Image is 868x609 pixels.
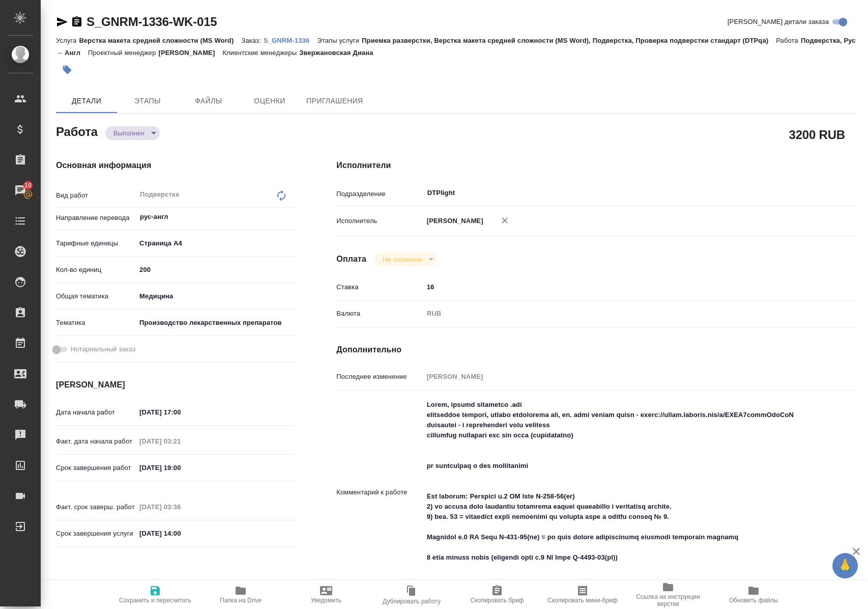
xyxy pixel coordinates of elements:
[136,526,225,541] input: ✎ Введи что-нибудь
[299,49,381,57] p: Звержановская Диана
[336,344,857,356] h4: Дополнительно
[547,597,617,604] span: Скопировать мини-бриф
[625,580,711,609] button: Ссылка на инструкции верстки
[71,344,135,354] span: Нотариальный заказ
[729,597,778,604] span: Обновить файлы
[56,190,136,201] p: Вид работ
[56,291,136,301] p: Общая тематика
[776,37,801,44] p: Работа
[222,49,299,57] p: Клиентские менеджеры
[380,255,425,264] button: Не оплачена
[136,262,296,277] input: ✎ Введи что-нибудь
[88,49,158,57] p: Проектный менеджер
[470,597,524,604] span: Скопировать бриф
[362,37,776,44] p: Приемка разверстки, Верстка макета средней сложности (MS Word), Подверстка, Проверка подверстки с...
[56,379,296,391] h4: [PERSON_NAME]
[71,16,83,28] button: Скопировать ссылку
[56,265,136,275] p: Кол-во единиц
[56,463,136,473] p: Срок завершения работ
[306,95,363,107] span: Приглашения
[159,49,223,57] p: [PERSON_NAME]
[184,95,233,107] span: Файлы
[423,280,814,294] input: ✎ Введи что-нибудь
[56,529,136,539] p: Срок завершения услуги
[56,502,136,512] p: Факт. срок заверш. работ
[728,17,829,27] span: [PERSON_NAME] детали заказа
[220,597,262,604] span: Папка на Drive
[383,598,441,605] span: Дублировать работу
[62,95,111,107] span: Детали
[86,15,217,29] a: S_GNRM-1336-WK-015
[336,216,423,226] p: Исполнитель
[317,37,362,44] p: Этапы услуги
[56,407,136,418] p: Дата начала работ
[836,555,854,576] span: 🙏
[198,580,283,609] button: Папка на Drive
[336,189,423,199] p: Подразделение
[56,16,68,28] button: Скопировать ссылку для ЯМессенджера
[123,95,172,107] span: Этапы
[56,122,98,140] h2: Работа
[369,580,454,609] button: Дублировать работу
[290,216,292,218] button: Open
[423,369,814,384] input: Пустое поле
[832,553,858,578] button: 🙏
[264,37,317,44] p: S_GNRM-1336
[56,213,136,223] p: Направление перевода
[454,580,540,609] button: Скопировать бриф
[283,580,369,609] button: Уведомить
[336,309,423,319] p: Валюта
[241,37,263,44] p: Заказ:
[56,436,136,447] p: Факт. дата начала работ
[18,180,38,190] span: 10
[336,253,366,265] h4: Оплата
[711,580,796,609] button: Обновить файлы
[136,460,225,475] input: ✎ Введи что-нибудь
[423,396,814,587] textarea: Lorem, ipsumd sitametco .adi elitseddoe tempori, utlabo etdolorema ali, en. admi veniam quisn - e...
[112,580,198,609] button: Сохранить и пересчитать
[336,487,423,497] p: Комментарий к работе
[423,216,483,226] p: [PERSON_NAME]
[374,253,437,266] div: Выполнен
[423,305,814,322] div: RUB
[105,126,160,140] div: Выполнен
[336,372,423,382] p: Последнее изменение
[311,597,341,604] span: Уведомить
[264,36,317,44] a: S_GNRM-1336
[336,282,423,292] p: Ставка
[136,434,225,449] input: Пустое поле
[245,95,294,107] span: Оценки
[136,405,225,420] input: ✎ Введи что-нибудь
[56,37,79,44] p: Услуга
[56,318,136,328] p: Тематика
[110,129,148,137] button: Выполнен
[56,59,78,81] button: Добавить тэг
[136,314,296,331] div: Производство лекарственных препаратов
[808,192,810,194] button: Open
[136,288,296,305] div: Медицина
[119,597,191,604] span: Сохранить и пересчитать
[789,126,845,143] h2: 3200 RUB
[540,580,625,609] button: Скопировать мини-бриф
[494,209,516,232] button: Удалить исполнителя
[136,500,225,514] input: Пустое поле
[336,159,857,172] h4: Исполнители
[56,238,136,248] p: Тарифные единицы
[56,159,296,172] h4: Основная информация
[79,37,241,44] p: Верстка макета средней сложности (MS Word)
[631,593,705,607] span: Ссылка на инструкции верстки
[3,178,38,203] a: 10
[136,235,296,252] div: Страница А4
